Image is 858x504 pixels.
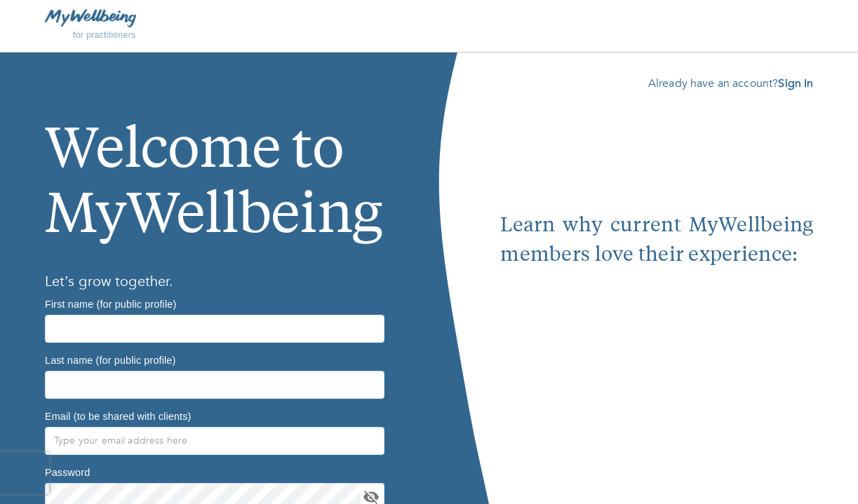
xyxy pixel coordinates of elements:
span: for practitioners [73,30,136,40]
a: Sign In [778,76,813,91]
label: Password [45,467,90,477]
p: Already have an account? [500,75,813,92]
label: First name (for public profile) [45,299,176,308]
h1: Welcome to MyWellbeing [45,75,384,251]
img: MyWellbeing [45,9,136,27]
input: Type your email address here [45,427,384,455]
label: Last name (for public profile) [45,355,175,365]
h6: Let’s grow together. [45,271,384,293]
p: Learn why current MyWellbeing members love their experience: [500,212,813,271]
label: Email (to be shared with clients) [45,411,191,421]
